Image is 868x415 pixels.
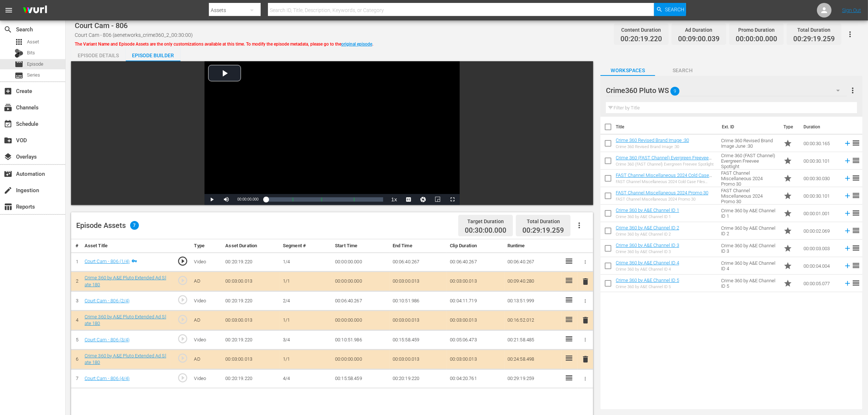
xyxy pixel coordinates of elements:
[522,226,564,234] span: 00:29:19.259
[75,42,373,47] span: The Variant Name and Episode Assets are the only customizations available at this time. To modify...
[616,137,689,143] a: Crime 360 Revised Brand Image :30
[736,35,777,43] span: 00:00:00.000
[71,252,82,272] td: 1
[17,2,52,19] img: ans4CAIJ8jUAAAAAAAAAAAAAAAAAAAAAAAAgQb4GAAAAAAAAAAAAAAAAAAAAAAAAJMjXAAAAAAAAAAAAAAAAAAAAAAAAgAT5G...
[783,244,792,253] span: Promo
[844,209,852,217] svg: Add to Episode
[620,25,662,35] div: Content Duration
[191,291,222,311] td: Video
[447,272,505,291] td: 00:03:00.013
[431,194,445,205] button: Picture-in-Picture
[280,252,332,272] td: 1/4
[177,294,188,305] span: play_circle_outline
[783,139,792,148] span: Promo
[852,279,860,287] span: reorder
[600,66,655,75] span: Workspaces
[191,239,222,253] th: Type
[4,25,12,34] span: Search
[616,144,689,149] div: Crime 360 Revised Brand Image :30
[191,349,222,369] td: AD
[852,209,860,217] span: reorder
[844,244,852,252] svg: Add to Episode
[71,272,82,291] td: 2
[717,117,779,137] th: Ext. ID
[4,152,12,161] span: Overlays
[27,61,43,68] span: Episode
[852,139,860,147] span: reorder
[844,157,852,165] svg: Add to Episode
[71,310,82,330] td: 4
[465,226,506,235] span: 00:30:00.000
[581,276,590,287] button: delete
[75,32,193,38] span: Court Cam - 806 (aenetworks_crime360_2_00:30:00)
[718,275,781,292] td: Crime 360 by A&E Channel ID 5
[75,21,128,30] span: Court Cam - 806
[71,239,82,253] th: #
[390,272,447,291] td: 00:03:00.013
[177,372,188,383] span: play_circle_outline
[82,239,171,253] th: Asset Title
[616,155,712,166] a: Crime 360 (FAST Channel) Evergreen Freevee Spotlight
[390,252,447,272] td: 00:06:40.267
[332,252,390,272] td: 00:00:00.000
[280,272,332,291] td: 1/1
[505,252,562,272] td: 00:06:40.267
[177,275,188,286] span: play_circle_outline
[85,376,130,381] a: Court Cam - 806 (4/4)
[27,71,40,79] span: Series
[736,25,777,35] div: Promo Duration
[447,349,505,369] td: 00:03:00.013
[191,310,222,330] td: AD
[616,207,679,213] a: Crime 360 by A&E Channel ID 1
[280,310,332,330] td: 1/1
[801,187,841,205] td: 00:00:30.101
[616,267,679,272] div: Crime 360 by A&E Channel ID 4
[222,291,280,311] td: 00:20:19.220
[801,170,841,187] td: 00:00:30.030
[390,369,447,388] td: 00:20:19.220
[222,349,280,369] td: 00:03:00.013
[177,314,188,325] span: play_circle_outline
[718,205,781,222] td: Crime 360 by A&E Channel ID 1
[191,252,222,272] td: Video
[801,222,841,240] td: 00:00:02.069
[130,221,139,230] span: 7
[332,310,390,330] td: 00:00:00.000
[332,330,390,350] td: 00:10:51.986
[844,192,852,200] svg: Add to Episode
[71,330,82,350] td: 5
[616,260,679,265] a: Crime 360 by A&E Channel ID 4
[280,349,332,369] td: 1/1
[222,310,280,330] td: 00:03:00.013
[852,156,860,165] span: reorder
[678,35,720,43] span: 00:09:00.039
[801,257,841,275] td: 00:00:04.004
[616,278,679,283] a: Crime 360 by A&E Channel ID 5
[616,117,717,137] th: Title
[852,244,860,252] span: reorder
[505,349,562,369] td: 00:24:58.498
[581,354,590,365] button: delete
[848,86,857,95] span: more_vert
[783,156,792,165] span: Promo
[126,47,180,61] button: Episode Builder
[280,291,332,311] td: 2/4
[4,202,12,211] span: Reports
[177,353,188,364] span: play_circle_outline
[505,272,562,291] td: 00:09:40.280
[76,221,139,230] div: Episode Assets
[387,194,401,205] button: Playback Rate
[332,349,390,369] td: 00:00:00.000
[222,330,280,350] td: 00:20:19.220
[718,170,781,187] td: FAST Channel Miscellaneous 2024 Promo 30
[71,349,82,369] td: 6
[844,227,852,235] svg: Add to Episode
[616,214,679,219] div: Crime 360 by A&E Channel ID 1
[222,272,280,291] td: 00:03:00.013
[15,60,23,69] span: Episode
[4,6,13,15] span: menu
[71,47,126,64] div: Episode Details
[332,369,390,388] td: 00:15:58.459
[4,170,12,178] span: Automation
[332,239,390,253] th: Start Time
